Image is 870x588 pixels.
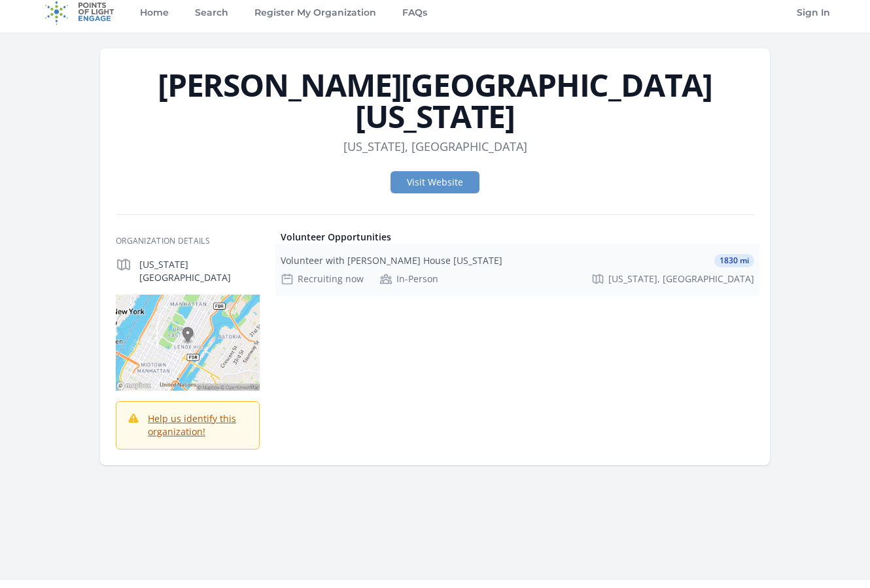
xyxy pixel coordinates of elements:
div: In-Person [379,272,438,286]
span: 1830 mi [714,254,754,267]
div: Recruiting now [281,272,364,286]
span: [US_STATE], [GEOGRAPHIC_DATA] [608,272,754,286]
h1: [PERSON_NAME][GEOGRAPHIC_DATA] [US_STATE] [116,69,754,132]
img: Map [116,295,260,391]
a: Visit Website [391,171,479,193]
p: [US_STATE][GEOGRAPHIC_DATA] [139,258,260,284]
a: Volunteer with [PERSON_NAME] House [US_STATE] 1830 mi Recruiting now In-Person [US_STATE], [GEOGR... [275,244,759,296]
h4: Volunteer Opportunities [281,231,754,244]
dd: [US_STATE], [GEOGRAPHIC_DATA] [343,137,527,155]
h3: Organization Details [116,236,260,246]
div: Volunteer with [PERSON_NAME] House [US_STATE] [281,254,502,267]
a: Help us identify this organization! [148,412,236,438]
